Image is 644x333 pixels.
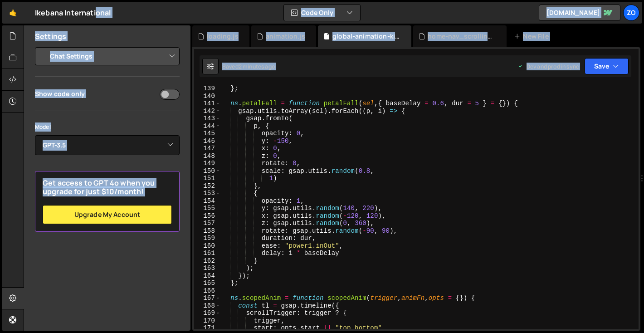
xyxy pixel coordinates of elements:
div: 164 [194,272,221,280]
div: loading.js [207,32,239,41]
div: Saved [222,63,275,70]
div: 2 minutes ago [239,63,275,70]
a: 🤙 [2,2,24,24]
div: 150 [194,167,221,175]
div: 151 [194,175,221,182]
div: global-animation-kit.js [332,32,400,41]
div: 165 [194,279,221,287]
div: 149 [194,160,221,167]
a: Upgrade my account [43,205,172,224]
div: 143 [194,115,221,122]
div: 169 [194,309,221,317]
button: Save [585,58,629,74]
div: 146 [194,137,221,145]
div: 152 [194,182,221,190]
div: 156 [194,212,221,220]
div: Show code only [35,89,85,98]
a: [DOMAIN_NAME] [539,5,620,21]
div: animation.js [266,32,305,41]
div: 171 [194,324,221,332]
div: Dev and prod in sync [517,63,579,70]
div: 147 [194,145,221,152]
div: 163 [194,264,221,272]
div: 139 [194,85,221,93]
div: 141 [194,100,221,108]
div: 166 [194,287,221,295]
div: 145 [194,130,221,137]
div: 161 [194,250,221,257]
div: 160 [194,242,221,250]
div: 168 [194,302,221,310]
label: Model [35,122,51,132]
div: 157 [194,220,221,227]
h2: Get access to GPT 4o when you upgrade for just $10/month! [43,179,172,196]
div: 158 [194,227,221,235]
h2: Settings [35,31,66,41]
button: Code Only [284,5,360,21]
div: New File [514,32,552,41]
div: 155 [194,205,221,212]
div: Ikebana International [35,7,111,18]
div: 167 [194,294,221,302]
div: 153 [194,190,221,197]
div: 154 [194,197,221,205]
div: home-nav_scrolling.js [428,32,496,41]
div: 140 [194,93,221,100]
div: 162 [194,257,221,265]
div: 144 [194,122,221,130]
a: Zo [623,5,639,21]
div: 142 [194,108,221,115]
div: 170 [194,317,221,325]
div: 148 [194,152,221,160]
div: 159 [194,235,221,242]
